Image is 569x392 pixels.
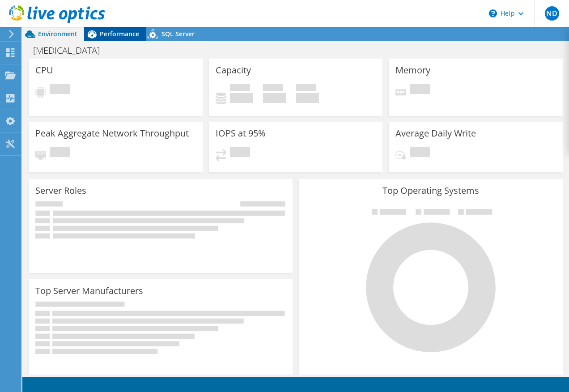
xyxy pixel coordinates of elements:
span: Pending [410,84,430,96]
span: SQL Server [161,30,195,38]
h3: Peak Aggregate Network Throughput [35,128,189,138]
h4: 0 GiB [263,93,286,103]
h3: Server Roles [35,186,86,196]
h4: 0 GiB [296,93,319,103]
h3: Top Server Manufacturers [35,286,143,296]
span: Pending [230,147,250,159]
h3: Capacity [216,65,251,75]
h3: Average Daily Write [395,128,476,138]
span: Performance [100,30,139,38]
h3: CPU [35,65,53,75]
h3: IOPS at 95% [216,128,266,138]
h1: [MEDICAL_DATA] [29,46,114,55]
span: Environment [38,30,77,38]
span: Pending [410,147,430,159]
span: Pending [50,84,70,96]
h4: 0 GiB [230,93,253,103]
h3: Top Operating Systems [306,186,556,196]
h3: Memory [395,65,430,75]
svg: \n [489,9,497,17]
span: Free [263,84,283,93]
span: ND [545,6,559,21]
span: Pending [50,147,70,159]
span: Used [230,84,250,93]
span: Total [296,84,316,93]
